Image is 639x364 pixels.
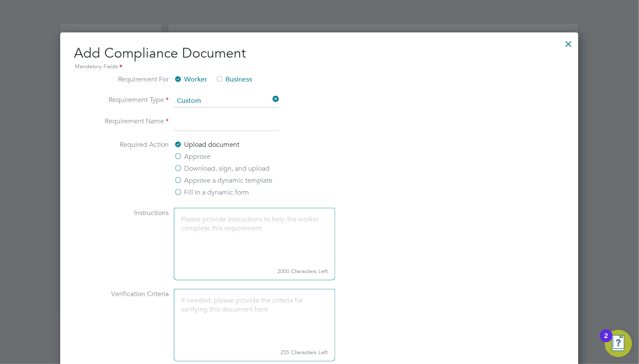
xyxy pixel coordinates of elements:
[105,289,169,360] label: Verification Criteria
[174,187,249,198] label: Fill in a dynamic form
[215,74,252,84] label: Business
[105,208,169,279] label: Instructions
[105,74,169,84] label: Requirement For
[105,140,169,198] label: Required Action
[74,44,565,72] h2: Add Compliance Document
[605,330,632,357] button: Open Resource Center, 2 new notifications
[74,62,565,72] div: Mandatory Fields
[174,344,335,361] small: 255 Characters Left
[174,74,207,84] label: Worker
[105,95,169,106] label: Requirement Type
[105,116,169,130] label: Requirement Name
[174,140,239,150] label: Upload document
[174,151,211,162] label: Approve
[174,95,279,108] input: Search for...
[174,175,273,186] label: Approve a dynamic template
[174,163,270,174] label: Download, sign, and upload
[604,336,608,347] div: 2
[174,263,335,280] small: 2000 Characters Left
